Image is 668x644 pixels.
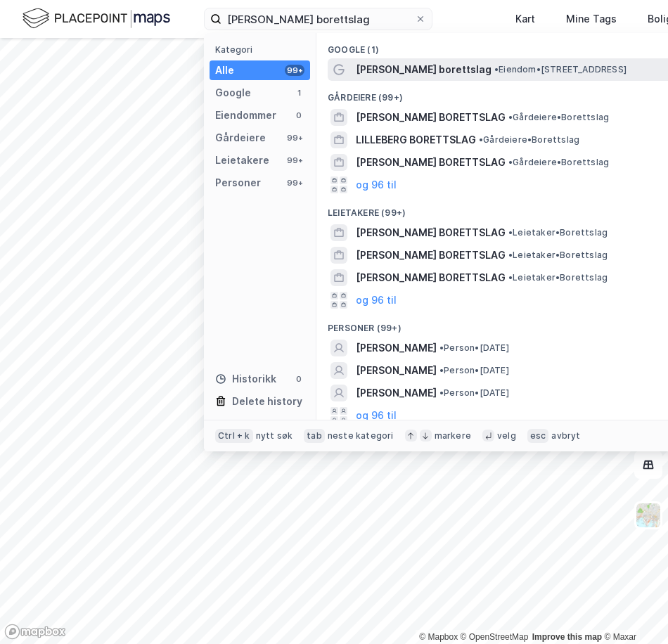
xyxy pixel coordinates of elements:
span: Leietaker • Borettslag [508,227,608,238]
span: Gårdeiere • Borettslag [479,134,579,146]
div: Kart [515,11,535,27]
a: Mapbox homepage [4,624,66,640]
div: Delete history [232,393,302,410]
span: Eiendom • [STREET_ADDRESS] [494,64,627,75]
span: • [439,365,444,375]
div: 0 [293,110,304,121]
span: [PERSON_NAME] BORETTSLAG [356,247,506,264]
input: Søk på adresse, matrikkel, gårdeiere, leietakere eller personer [221,8,415,30]
span: • [508,250,513,260]
button: og 96 til [356,292,397,309]
div: 1 [293,87,304,98]
span: LILLEBERG BORETTSLAG [356,131,476,148]
span: • [439,342,444,353]
div: Kategori [215,44,310,55]
button: og 96 til [356,407,397,424]
button: og 96 til [356,176,397,193]
div: Mine Tags [566,11,617,27]
div: 99+ [285,132,304,143]
img: Z [635,502,662,529]
span: Person • [DATE] [439,365,509,376]
span: • [508,272,513,283]
span: Person • [DATE] [439,342,509,354]
div: Eiendommer [215,107,276,124]
div: Personer [215,174,261,191]
span: Leietaker • Borettslag [508,250,608,261]
div: avbryt [551,430,580,442]
span: [PERSON_NAME] borettslag [356,61,492,78]
div: 0 [293,373,304,385]
span: • [508,227,513,238]
span: Leietaker • Borettslag [508,272,608,283]
div: Google [215,84,251,101]
div: velg [497,430,516,442]
span: Person • [DATE] [439,387,509,399]
a: Improve this map [532,632,602,642]
div: Ctrl + k [215,429,253,443]
div: 99+ [285,65,304,76]
div: nytt søk [256,430,293,442]
span: • [494,64,499,75]
span: [PERSON_NAME] BORETTSLAG [356,269,506,286]
div: esc [527,429,549,443]
span: [PERSON_NAME] BORETTSLAG [356,109,506,126]
span: Gårdeiere • Borettslag [508,157,609,168]
span: [PERSON_NAME] BORETTSLAG [356,224,506,241]
div: Alle [215,62,234,79]
div: neste kategori [328,430,394,442]
a: OpenStreetMap [461,632,529,642]
span: • [508,112,513,122]
div: 99+ [285,177,304,188]
div: Historikk [215,371,276,387]
div: Gårdeiere [215,129,266,146]
span: Gårdeiere • Borettslag [508,112,609,123]
span: [PERSON_NAME] [356,385,437,401]
img: logo.f888ab2527a4732fd821a326f86c7f29.svg [23,6,170,31]
span: [PERSON_NAME] BORETTSLAG [356,154,506,171]
span: • [439,387,444,398]
iframe: Chat Widget [598,577,668,644]
div: markere [435,430,471,442]
span: [PERSON_NAME] [356,362,437,379]
div: Leietakere [215,152,269,169]
div: tab [304,429,325,443]
a: Mapbox [419,632,458,642]
span: • [508,157,513,167]
div: 99+ [285,155,304,166]
span: • [479,134,483,145]
span: [PERSON_NAME] [356,340,437,356]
